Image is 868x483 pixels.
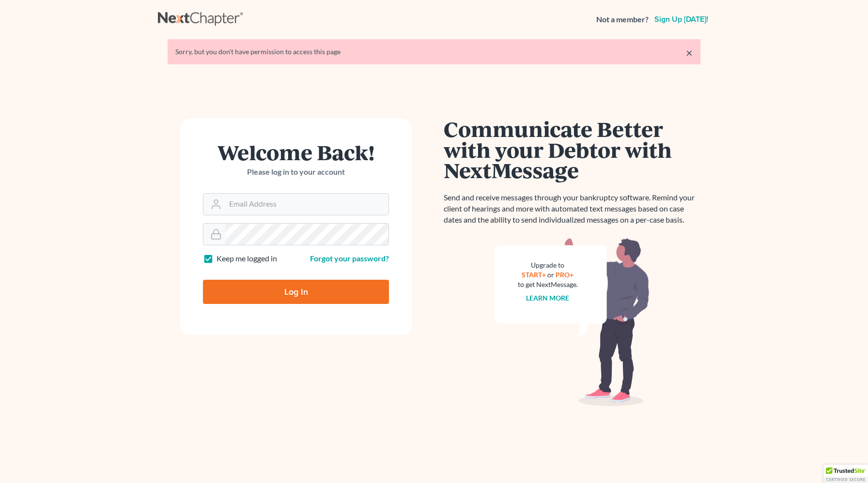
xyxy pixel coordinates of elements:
[495,237,650,407] img: nextmessage_bg-59042aed3d76b12b5cd301f8e5b87938c9018125f34e5fa2b7a6b67550977c72.svg
[652,15,710,23] a: Sign up [DATE]!
[823,465,868,483] div: TrustedSite Certified
[225,194,388,215] input: Email Address
[518,260,578,270] div: Upgrade to
[203,166,389,178] p: Please log in to your account
[686,47,693,59] a: ×
[444,119,700,181] h1: Communicate Better with your Debtor with NextMessage
[444,192,700,226] p: Send and receive messages through your bankruptcy software. Remind your client of hearings and mo...
[548,271,555,279] span: or
[203,142,389,163] h1: Welcome Back!
[310,254,389,263] a: Forgot your password?
[522,271,546,279] a: START+
[203,280,389,304] input: Log In
[217,253,277,264] label: Keep me logged in
[596,14,649,25] strong: Not a member?
[527,294,570,302] a: Learn more
[518,280,578,289] div: to get NextMessage.
[556,271,574,279] a: PRO+
[175,47,693,57] div: Sorry, but you don't have permission to access this page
